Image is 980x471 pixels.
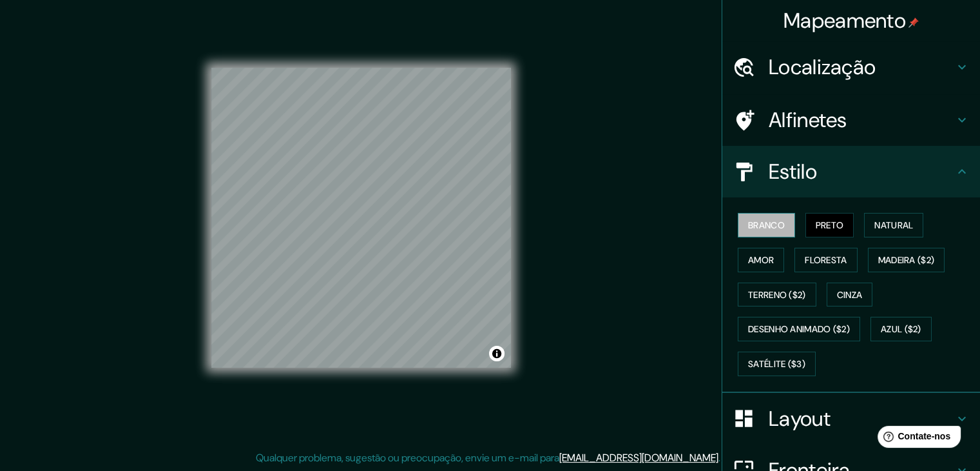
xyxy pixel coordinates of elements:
button: Preto [805,213,854,237]
font: Preto [816,219,844,231]
div: Localização [722,41,980,93]
font: Terreno ($2) [748,289,806,301]
font: Alfinetes [769,106,847,134]
button: Cinza [827,283,873,307]
font: Amor [748,254,774,266]
font: Layout [769,405,831,432]
button: Desenho animado ($2) [738,317,860,341]
button: Madeira ($2) [868,248,945,272]
button: Branco [738,213,795,237]
font: Estilo [769,158,817,185]
canvas: Mapa [211,68,511,368]
a: [EMAIL_ADDRESS][DOMAIN_NAME] [559,451,718,465]
font: Localização [769,54,876,81]
button: Natural [864,213,923,237]
font: . [718,451,720,465]
button: Azul ($2) [870,317,932,341]
button: Satélite ($3) [738,352,816,376]
font: Natural [874,219,913,231]
button: Amor [738,248,784,272]
div: Alfinetes [722,94,980,146]
font: Qualquer problema, sugestão ou preocupação, envie um e-mail para [256,451,559,465]
button: Floresta [794,248,857,272]
button: Terreno ($2) [738,283,816,307]
font: Satélite ($3) [748,358,805,370]
font: Cinza [837,289,863,301]
font: . [720,450,722,465]
font: Madeira ($2) [878,254,935,266]
font: Azul ($2) [881,324,921,336]
font: Branco [748,219,785,231]
iframe: Iniciador de widget de ajuda [865,421,966,457]
img: pin-icon.png [908,17,919,28]
font: Desenho animado ($2) [748,324,850,336]
button: Alternar atribuição [489,346,504,361]
font: Floresta [805,254,847,266]
div: Estilo [722,146,980,197]
font: Mapeamento [783,7,906,34]
div: Layout [722,393,980,445]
